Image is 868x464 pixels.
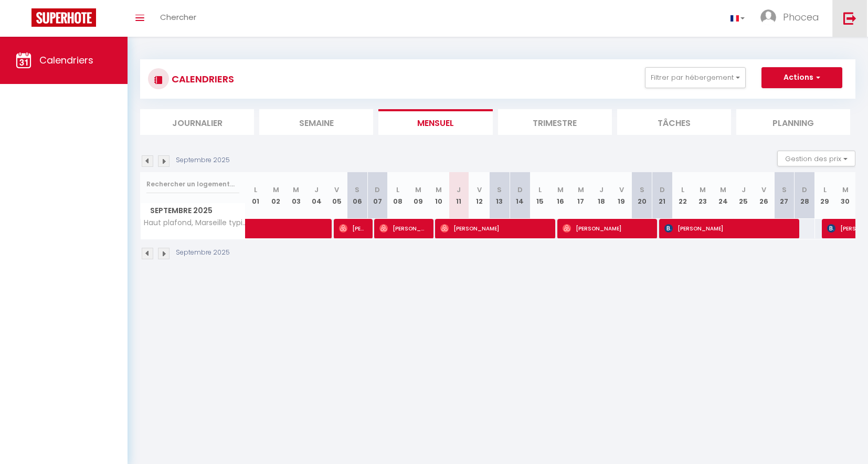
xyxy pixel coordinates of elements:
th: 17 [571,172,591,219]
abbr: L [681,185,684,195]
abbr: D [802,185,807,195]
span: [PERSON_NAME] [563,218,651,238]
abbr: V [761,185,766,195]
abbr: S [355,185,359,195]
li: Tâches [617,109,731,135]
span: Haut plafond, Marseille typique [142,219,247,227]
span: Calendriers [39,54,93,67]
span: Phocea [783,10,819,24]
abbr: J [457,185,461,195]
th: 16 [551,172,571,219]
span: Chercher [160,12,196,23]
abbr: S [782,185,787,195]
abbr: M [557,185,564,195]
button: Actions [761,67,842,88]
th: 24 [713,172,734,219]
th: 07 [367,172,388,219]
th: 29 [815,172,835,219]
th: 13 [490,172,510,219]
span: Septembre 2025 [141,203,245,218]
span: [PERSON_NAME] [379,218,427,238]
abbr: M [842,185,849,195]
span: [PERSON_NAME] [440,218,549,238]
abbr: D [660,185,665,195]
abbr: J [599,185,604,195]
li: Trimestre [498,109,612,135]
th: 18 [591,172,611,219]
th: 14 [510,172,530,219]
abbr: L [396,185,399,195]
abbr: M [700,185,706,195]
abbr: M [415,185,421,195]
abbr: L [823,185,827,195]
th: 26 [754,172,774,219]
span: [PERSON_NAME] [664,218,794,238]
abbr: M [293,185,299,195]
th: 06 [347,172,367,219]
p: Septembre 2025 [176,155,230,165]
th: 10 [428,172,449,219]
abbr: S [640,185,644,195]
abbr: J [314,185,319,195]
button: Gestion des prix [777,151,855,166]
span: [PERSON_NAME] [339,218,366,238]
li: Planning [736,109,850,135]
th: 23 [693,172,713,219]
img: Super Booking [31,8,96,27]
th: 12 [469,172,490,219]
abbr: S [497,185,502,195]
th: 09 [408,172,429,219]
th: 04 [306,172,327,219]
img: logout [843,12,856,25]
th: 08 [388,172,408,219]
abbr: M [273,185,279,195]
th: 03 [286,172,306,219]
img: ... [760,9,776,25]
th: 01 [246,172,266,219]
button: Ouvrir le widget de chat LiveChat [8,4,40,36]
th: 30 [835,172,855,219]
th: 19 [611,172,632,219]
th: 27 [774,172,795,219]
abbr: V [477,185,482,195]
button: Filtrer par hébergement [645,67,746,88]
th: 15 [530,172,551,219]
th: 28 [795,172,815,219]
abbr: V [619,185,624,195]
th: 21 [652,172,673,219]
abbr: D [375,185,380,195]
input: Rechercher un logement... [146,175,239,194]
th: 25 [734,172,754,219]
h3: CALENDRIERS [169,67,234,91]
abbr: V [334,185,339,195]
abbr: D [517,185,523,195]
th: 22 [672,172,693,219]
li: Journalier [140,109,254,135]
p: Septembre 2025 [176,248,230,258]
abbr: M [720,185,726,195]
th: 05 [327,172,347,219]
abbr: J [742,185,746,195]
abbr: L [254,185,257,195]
th: 20 [632,172,652,219]
li: Mensuel [378,109,492,135]
th: 11 [449,172,469,219]
th: 02 [266,172,286,219]
abbr: M [436,185,442,195]
li: Semaine [259,109,373,135]
abbr: M [578,185,584,195]
abbr: L [538,185,542,195]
